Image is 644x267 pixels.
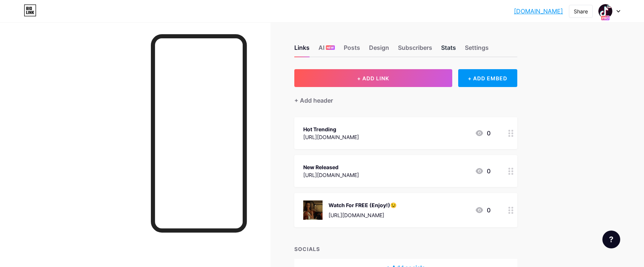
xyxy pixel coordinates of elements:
[294,69,452,87] button: + ADD LINK
[398,43,432,57] div: Subscribers
[294,43,310,57] div: Links
[303,171,359,179] div: [URL][DOMAIN_NAME]
[514,7,563,16] a: [DOMAIN_NAME]
[369,43,389,57] div: Design
[294,245,517,253] div: SOCIALS
[458,69,517,87] div: + ADD EMBED
[598,4,612,18] img: pinupaviator
[303,163,359,171] div: New Released
[441,43,456,57] div: Stats
[303,133,359,141] div: [URL][DOMAIN_NAME]
[303,125,359,133] div: Hot Trending
[344,43,360,57] div: Posts
[318,43,335,57] div: AI
[475,167,491,176] div: 0
[574,7,588,15] div: Share
[357,75,389,81] span: + ADD LINK
[329,201,397,209] div: Watch For FREE (Enjoy!)😉
[475,206,491,215] div: 0
[465,43,489,57] div: Settings
[294,96,333,105] div: + Add header
[327,45,334,50] span: NEW
[329,211,397,219] div: [URL][DOMAIN_NAME]
[475,129,491,138] div: 0
[303,200,323,220] img: Watch For FREE (Enjoy!)😉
